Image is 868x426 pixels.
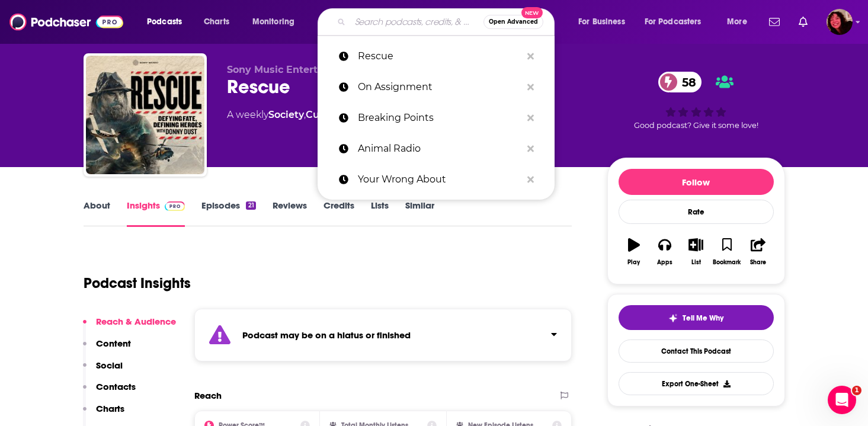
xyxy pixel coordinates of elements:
button: Charts [83,403,124,425]
div: A weekly podcast [227,108,467,122]
button: open menu [244,12,310,31]
p: Charts [96,403,124,414]
p: Reach & Audience [96,316,176,327]
div: 58Good podcast? Give it some love! [607,64,785,137]
span: New [521,7,543,18]
div: Search podcasts, credits, & more... [329,8,566,36]
span: 58 [670,72,702,92]
button: Content [83,338,131,360]
div: 21 [246,201,255,210]
button: Show profile menu [827,9,853,35]
button: open menu [570,12,640,31]
a: Breaking Points [318,103,555,133]
a: Charts [196,12,236,31]
button: Bookmark [712,230,742,273]
span: Open Advanced [489,19,538,25]
button: open menu [637,12,719,31]
button: Contacts [83,381,136,403]
img: User Profile [827,9,853,35]
div: List [691,259,701,266]
span: Charts [204,14,229,30]
strong: Podcast may be on a hiatus or finished [242,329,411,341]
a: Credits [324,200,354,227]
span: Tell Me Why [683,313,723,323]
a: Show notifications dropdown [794,12,812,32]
a: On Assignment [318,72,555,103]
img: Podchaser Pro [165,201,185,211]
span: For Podcasters [645,14,702,30]
button: Social [83,360,123,382]
span: , [304,109,306,120]
section: Click to expand status details [194,309,572,361]
button: open menu [719,12,762,31]
button: Open AdvancedNew [483,15,543,29]
a: Rescue [318,41,555,72]
span: More [727,14,747,30]
a: Animal Radio [318,133,555,164]
img: Podchaser - Follow, Share and Rate Podcasts [9,11,123,33]
span: Sony Music Entertainment [227,64,360,75]
a: 58 [658,72,702,92]
span: For Business [578,14,625,30]
a: About [84,200,110,227]
span: Podcasts [147,14,182,30]
a: Show notifications dropdown [764,12,784,32]
p: Rescue [358,41,521,72]
p: Social [96,360,123,371]
p: Contacts [96,381,136,392]
p: Content [96,338,131,349]
span: 1 [852,386,861,395]
h2: Reach [194,390,222,401]
button: Share [742,230,773,273]
button: tell me why sparkleTell Me Why [619,305,774,330]
button: List [680,230,711,273]
img: tell me why sparkle [668,313,678,323]
span: Good podcast? Give it some love! [634,121,758,130]
button: Reach & Audience [83,316,176,338]
div: Rate [619,200,774,224]
a: Episodes21 [201,200,255,227]
a: Your Wrong About [318,164,555,195]
img: Rescue [86,56,204,174]
a: Contact This Podcast [619,339,774,363]
button: Apps [649,230,680,273]
span: Logged in as Kathryn-Musilek [827,9,853,35]
a: InsightsPodchaser Pro [127,200,185,227]
p: Your Wrong About [358,164,521,195]
div: Apps [657,259,672,266]
button: Follow [619,169,774,195]
span: Monitoring [252,14,294,30]
a: Society [268,109,304,120]
a: Similar [405,200,434,227]
h1: Podcast Insights [84,274,191,292]
a: Reviews [273,200,307,227]
div: Play [627,259,640,266]
iframe: Intercom live chat [828,386,856,414]
p: Animal Radio [358,133,521,164]
a: Lists [371,200,389,227]
div: Bookmark [713,259,741,266]
button: Play [619,230,649,273]
p: Breaking Points [358,103,521,133]
button: open menu [139,12,197,31]
div: Share [750,259,766,266]
button: Export One-Sheet [619,372,774,395]
p: On Assignment [358,72,521,103]
a: Culture [306,109,343,120]
input: Search podcasts, credits, & more... [350,12,483,31]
